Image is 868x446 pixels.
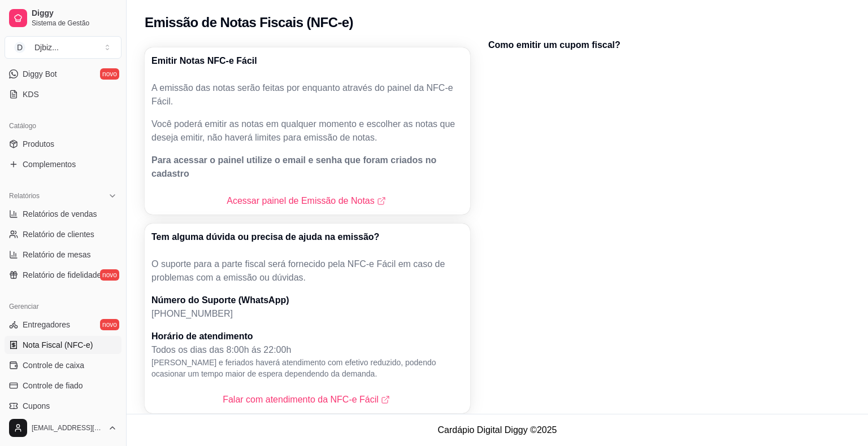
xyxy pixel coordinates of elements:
a: Complementos [5,155,121,173]
a: Controle de caixa [5,356,121,374]
p: [PERSON_NAME] e feriados haverá atendimento com efetivo reduzido, podendo ocasionar um tempo maio... [151,357,463,379]
div: Gerenciar [5,298,121,316]
a: Relatório de clientes [5,225,121,243]
a: Nota Fiscal (NFC-e) [5,336,121,354]
span: D [14,42,25,53]
span: Nota Fiscal (NFC-e) [23,339,93,351]
iframe: YouTube video player [488,56,805,234]
span: Relatórios [9,191,40,200]
a: Controle de fiado [5,377,121,395]
span: Controle de fiado [23,380,83,391]
a: Entregadoresnovo [5,316,121,334]
span: KDS [23,89,39,100]
span: Relatórios de vendas [23,208,97,220]
p: Horário de atendimento [151,330,463,343]
a: Cupons [5,397,121,415]
a: DiggySistema de Gestão [5,5,121,32]
p: Como emitir um cupom fiscal? [488,38,805,52]
footer: Cardápio Digital Diggy © 2025 [127,414,868,446]
a: KDS [5,85,121,103]
a: Relatórios de vendas [5,205,121,223]
p: Todos os dias das 8:00h ás 22:00h [151,343,463,357]
a: Relatório de mesas [5,246,121,264]
a: Acessar painel de Emissão de Notas [227,194,388,208]
span: Cupons [23,400,50,412]
a: Diggy Botnovo [5,65,121,83]
span: Complementos [23,159,76,170]
p: Tem alguma dúvida ou precisa de ajuda na emissão? [151,230,379,244]
div: Djbiz ... [34,42,59,53]
p: [PHONE_NUMBER] [151,307,463,321]
span: Relatório de clientes [23,229,94,240]
a: Falar com atendimento da NFC-e Fácil [223,393,392,406]
p: A emissão das notas serão feitas por enquanto através do painel da NFC-e Fácil. [151,81,463,108]
span: [EMAIL_ADDRESS][DOMAIN_NAME] [32,423,103,432]
p: Para acessar o painel utilize o email e senha que foram criados no cadastro [151,154,463,181]
button: [EMAIL_ADDRESS][DOMAIN_NAME] [5,414,121,441]
span: Entregadores [23,319,70,330]
span: Produtos [23,138,54,150]
span: Sistema de Gestão [32,19,117,28]
span: Controle de caixa [23,360,84,371]
button: Select a team [5,36,121,59]
div: Catálogo [5,117,121,135]
span: Diggy [32,8,117,19]
a: Produtos [5,135,121,153]
p: Emitir Notas NFC-e Fácil [151,54,257,68]
p: Você poderá emitir as notas em qualquer momento e escolher as notas que deseja emitir, não haverá... [151,117,463,145]
p: Número do Suporte (WhatsApp) [151,294,463,307]
a: Relatório de fidelidadenovo [5,266,121,284]
p: O suporte para a parte fiscal será fornecido pela NFC-e Fácil em caso de problemas com a emissão ... [151,257,463,285]
span: Relatório de fidelidade [23,269,101,281]
h2: Emissão de Notas Fiscais (NFC-e) [145,14,353,32]
span: Diggy Bot [23,68,57,80]
span: Relatório de mesas [23,249,91,260]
